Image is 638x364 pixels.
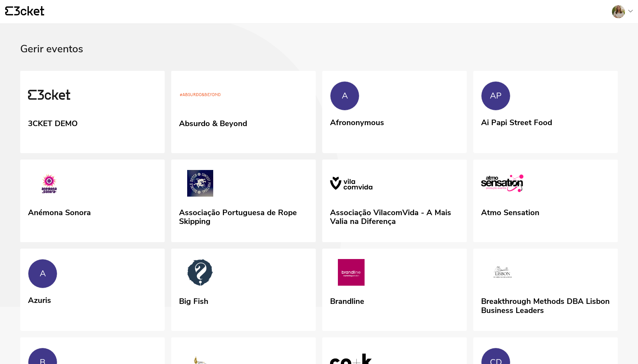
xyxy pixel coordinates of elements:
[20,249,165,330] a: A Azuris
[5,6,13,16] g: {' '}
[322,249,467,331] a: Brandline Brandline
[171,249,316,331] a: Big Fish Big Fish
[179,81,221,110] img: Absurdo & Beyond
[473,71,618,152] a: AP Ai Papi Street Food
[28,206,91,217] div: Anémona Sonora
[481,206,539,217] div: Atmo Sensation
[342,91,348,101] div: A
[28,81,70,110] img: 3CKET DEMO
[330,294,364,306] div: Brandline
[481,259,523,288] img: Breakthrough Methods DBA Lisbon Business Leaders
[490,91,502,101] div: AP
[179,206,308,226] div: Associação Portuguesa de Rope Skipping
[179,294,208,306] div: Big Fish
[481,116,552,127] div: Ai Papi Street Food
[28,117,78,128] div: 3CKET DEMO
[330,259,372,288] img: Brandline
[179,117,247,128] div: Absurdo & Beyond
[330,170,372,199] img: Associação VilacomVida - A Mais Valia na Diferença
[481,170,523,199] img: Atmo Sensation
[20,71,165,153] a: 3CKET DEMO 3CKET DEMO
[473,160,618,242] a: Atmo Sensation Atmo Sensation
[179,259,221,288] img: Big Fish
[322,160,467,242] a: Associação VilacomVida - A Mais Valia na Diferença Associação VilacomVida - A Mais Valia na Difer...
[171,71,316,153] a: Absurdo & Beyond Absurdo & Beyond
[322,71,467,152] a: A Afrononymous
[20,160,165,242] a: Anémona Sonora Anémona Sonora
[330,206,459,226] div: Associação VilacomVida - A Mais Valia na Diferença
[28,170,70,199] img: Anémona Sonora
[171,160,316,242] a: Associação Portuguesa de Rope Skipping Associação Portuguesa de Rope Skipping
[5,6,44,17] a: {' '}
[28,293,51,305] div: Azuris
[473,249,618,331] a: Breakthrough Methods DBA Lisbon Business Leaders Breakthrough Methods DBA Lisbon Business Leaders
[330,116,384,127] div: Afrononymous
[481,294,610,315] div: Breakthrough Methods DBA Lisbon Business Leaders
[179,170,221,199] img: Associação Portuguesa de Rope Skipping
[40,269,46,279] div: A
[20,43,618,71] div: Gerir eventos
